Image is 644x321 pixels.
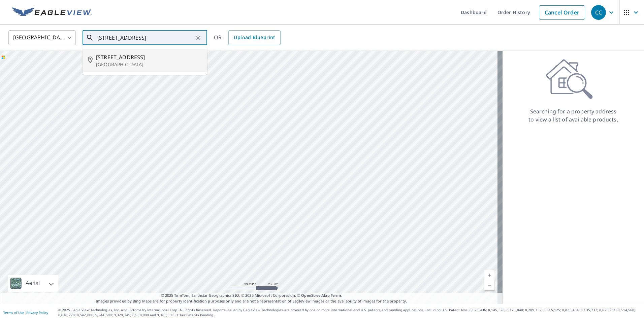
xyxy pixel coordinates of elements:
[96,61,202,68] p: [GEOGRAPHIC_DATA]
[193,33,203,42] button: Clear
[161,293,342,298] span: © 2025 TomTom, Earthstar Geographics SIO, © 2025 Microsoft Corporation, ©
[591,5,606,20] div: CC
[24,275,42,292] div: Aerial
[97,28,193,47] input: Search by address or latitude-longitude
[3,311,48,315] p: |
[26,310,48,315] a: Privacy Policy
[484,270,494,280] a: Current Level 5, Zoom In
[58,308,641,318] p: © 2025 Eagle View Technologies, Inc. and Pictometry International Corp. All Rights Reserved. Repo...
[8,28,76,47] div: [GEOGRAPHIC_DATA]
[3,310,24,315] a: Terms of Use
[539,5,585,20] a: Cancel Order
[96,53,202,61] span: [STREET_ADDRESS]
[528,107,618,123] p: Searching for a property address to view a list of available products.
[12,7,92,17] img: EV Logo
[234,33,275,42] span: Upload Blueprint
[214,30,281,45] div: OR
[8,275,58,292] div: Aerial
[228,30,280,45] a: Upload Blueprint
[484,280,494,290] a: Current Level 5, Zoom Out
[331,293,342,298] a: Terms
[301,293,329,298] a: OpenStreetMap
